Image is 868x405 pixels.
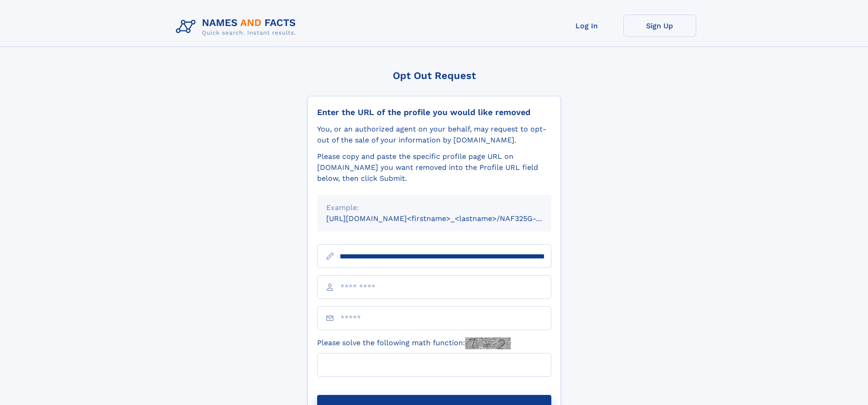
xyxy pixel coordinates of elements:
[317,151,551,184] div: Please copy and paste the specific profile page URL on [DOMAIN_NAME] you want removed into the Pr...
[317,337,511,349] label: Please solve the following math function:
[317,107,551,117] div: Enter the URL of the profile you would like removed
[308,70,561,81] div: Opt Out Request
[317,124,551,146] div: You, or an authorized agent on your behalf, may request to opt-out of the sale of your informatio...
[172,15,303,39] img: Logo Names and Facts
[623,15,696,37] a: Sign Up
[326,214,569,223] small: [URL][DOMAIN_NAME]<firstname>_<lastname>/NAF325G-xxxxxxxx
[550,15,623,37] a: Log In
[326,202,542,213] div: Example:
